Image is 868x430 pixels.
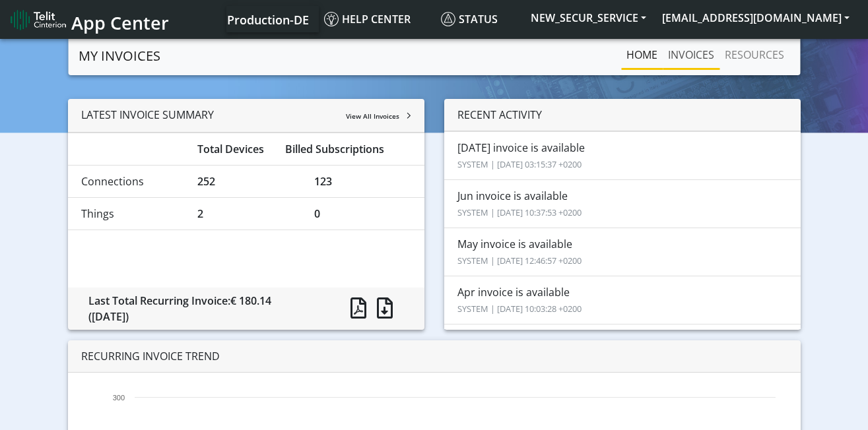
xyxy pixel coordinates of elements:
[79,43,160,69] a: MY INVOICES
[654,6,857,30] button: [EMAIL_ADDRESS][DOMAIN_NAME]
[719,42,789,68] a: RESOURCES
[457,303,582,315] small: SYSTEM | [DATE] 10:03:28 +0200
[11,9,66,30] img: logo-telit-cinterion-gw-new.png
[457,255,582,266] small: SYSTEM | [DATE] 12:46:57 +0200
[457,158,582,170] small: SYSTEM | [DATE] 03:15:37 +0200
[457,206,582,218] small: SYSTEM | [DATE] 10:37:53 +0200
[346,111,399,121] span: View All Invoices
[71,206,188,222] div: Things
[68,99,424,133] div: LATEST INVOICE SUMMARY
[444,276,801,324] li: Apr invoice is available
[304,206,421,222] div: 0
[68,340,801,373] div: RECURRING INVOICE TREND
[319,6,436,32] a: Help center
[663,42,719,68] a: INVOICES
[304,173,421,189] div: 123
[88,309,320,324] div: ([DATE])
[436,6,523,32] a: Status
[444,131,801,180] li: [DATE] invoice is available
[275,141,421,157] div: Billed Subscriptions
[79,293,330,324] div: Last Total Recurring Invoice:
[187,173,304,189] div: 252
[187,141,275,157] div: Total Devices
[11,5,167,34] a: App Center
[523,6,654,30] button: NEW_SECUR_SERVICE
[444,324,801,373] li: Mar invoice is available
[444,179,801,228] li: Jun invoice is available
[444,99,801,131] div: RECENT ACTIVITY
[113,394,125,402] text: 300
[226,6,308,32] a: Your current platform instance
[227,12,309,28] span: Production-DE
[441,12,455,26] img: status.svg
[621,42,663,68] a: Home
[444,228,801,276] li: May invoice is available
[71,173,188,189] div: Connections
[324,12,411,26] span: Help center
[441,12,498,26] span: Status
[324,12,339,26] img: knowledge.svg
[230,293,271,308] span: € 180.14
[187,206,304,222] div: 2
[71,11,169,35] span: App Center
